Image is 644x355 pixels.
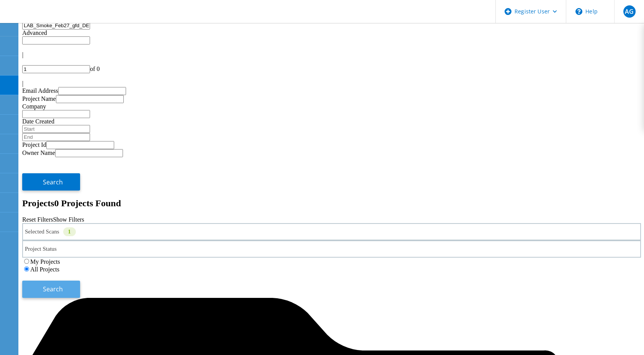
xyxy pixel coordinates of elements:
[22,216,53,223] a: Reset Filters
[54,198,121,208] span: 0 Projects Found
[30,258,60,265] label: My Projects
[22,281,80,298] button: Search
[625,8,634,15] span: AG
[30,266,59,273] label: All Projects
[22,118,54,125] label: Date Created
[8,15,90,21] a: Live Optics Dashboard
[22,223,641,240] div: Selected Scans
[22,173,80,191] button: Search
[575,8,582,15] svg: \n
[22,141,46,148] label: Project Id
[22,95,56,102] label: Project Name
[22,150,55,156] label: Owner Name
[90,66,100,72] span: of 0
[53,216,84,223] a: Show Filters
[22,125,90,133] input: Start
[22,103,46,110] label: Company
[22,51,641,58] div: |
[22,30,47,36] span: Advanced
[22,240,641,258] div: Project Status
[22,21,90,30] input: Search projects by name, owner, ID, company, etc
[22,80,641,87] div: |
[22,133,90,141] input: End
[43,178,63,186] span: Search
[22,198,54,208] b: Projects
[63,227,76,236] div: 1
[43,285,63,293] span: Search
[22,87,58,94] label: Email Address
